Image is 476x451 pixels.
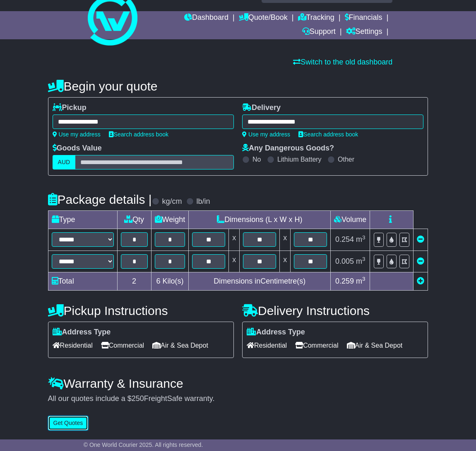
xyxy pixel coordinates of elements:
[197,197,210,206] label: lb/in
[101,339,144,352] span: Commercial
[346,25,382,39] a: Settings
[362,276,365,282] sup: 3
[156,277,160,285] span: 6
[331,211,370,229] td: Volume
[242,103,281,112] label: Delivery
[184,11,228,25] a: Dashboard
[247,339,287,352] span: Residential
[335,257,354,265] span: 0.005
[48,272,117,291] td: Total
[280,229,291,251] td: x
[345,11,382,25] a: Financials
[242,144,334,153] label: Any Dangerous Goods?
[132,394,144,403] span: 250
[189,211,331,229] td: Dimensions (L x W x H)
[151,211,189,229] td: Weight
[242,304,428,317] h4: Delivery Instructions
[335,277,354,285] span: 0.259
[53,144,102,153] label: Goods Value
[417,235,424,243] a: Remove this item
[117,272,151,291] td: 2
[53,339,93,352] span: Residential
[356,235,365,243] span: m
[53,131,101,138] a: Use my address
[417,277,424,285] a: Add new item
[48,377,428,390] h4: Warranty & Insurance
[229,251,240,272] td: x
[242,131,290,138] a: Use my address
[280,251,291,272] td: x
[53,155,76,169] label: AUD
[48,304,234,317] h4: Pickup Instructions
[48,193,152,206] h4: Package details |
[109,131,168,138] a: Search address book
[152,339,208,352] span: Air & Sea Depot
[48,416,89,430] button: Get Quotes
[189,272,331,291] td: Dimensions in Centimetre(s)
[335,235,354,243] span: 0.254
[247,328,305,337] label: Address Type
[84,441,203,448] span: © One World Courier 2025. All rights reserved.
[356,277,365,285] span: m
[48,79,428,93] h4: Begin your quote
[362,256,365,262] sup: 3
[356,257,365,265] span: m
[53,103,87,112] label: Pickup
[417,257,424,265] a: Remove this item
[298,11,334,25] a: Tracking
[302,25,336,39] a: Support
[293,58,392,66] a: Switch to the old dashboard
[298,131,358,138] a: Search address book
[151,272,189,291] td: Kilo(s)
[277,155,322,163] label: Lithium Battery
[338,155,354,163] label: Other
[362,234,365,241] sup: 3
[48,394,428,403] div: All our quotes include a $ FreightSafe warranty.
[252,155,261,163] label: No
[117,211,151,229] td: Qty
[53,328,111,337] label: Address Type
[162,197,182,206] label: kg/cm
[48,211,117,229] td: Type
[239,11,288,25] a: Quote/Book
[347,339,403,352] span: Air & Sea Depot
[295,339,338,352] span: Commercial
[229,229,240,251] td: x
